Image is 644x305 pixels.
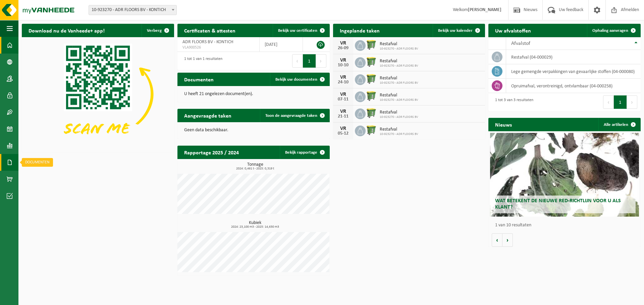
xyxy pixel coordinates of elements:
a: Bekijk uw kalender [433,24,484,37]
span: 10-923270 - ADR FLOORS BV [380,81,418,85]
div: 26-09 [336,46,350,51]
td: lege gemengde verpakkingen van gevaarlijke stoffen (04-000080) [506,64,641,79]
img: WB-0770-HPE-GN-50 [366,90,377,102]
span: 10-923270 - ADR FLOORS BV [380,64,418,68]
div: 07-11 [336,97,350,102]
h2: Nieuws [488,118,519,131]
td: restafval (04-000029) [506,50,641,64]
span: Ophaling aanvragen [592,28,628,33]
a: Ophaling aanvragen [587,24,640,37]
div: VR [336,109,350,114]
span: Restafval [380,93,418,98]
h2: Rapportage 2025 / 2024 [177,146,246,159]
img: WB-0770-HPE-GN-50 [366,73,377,85]
a: Toon de aangevraagde taken [260,109,329,122]
span: VLA900526 [182,45,255,50]
button: Next [316,54,326,68]
h2: Download nu de Vanheede+ app! [22,24,111,37]
span: Restafval [380,42,418,47]
button: Previous [603,95,614,109]
img: WB-0770-HPE-GN-50 [366,56,377,68]
a: Bekijk rapportage [280,146,329,159]
button: 1 [614,95,627,109]
img: Download de VHEPlus App [22,37,174,151]
span: Toon de aangevraagde taken [265,113,317,118]
span: Bekijk uw certificaten [278,28,317,33]
div: 1 tot 1 van 1 resultaten [181,54,222,68]
span: 2024: 23,100 m3 - 2025: 14,630 m3 [181,225,330,229]
div: 24-10 [336,80,350,85]
a: Wat betekent de nieuwe RED-richtlijn voor u als klant? [490,133,639,217]
span: Restafval [380,59,418,64]
img: WB-0770-HPE-GN-50 [366,39,377,51]
h2: Ingeplande taken [333,24,386,37]
div: VR [336,126,350,131]
span: Verberg [147,28,162,33]
span: Wat betekent de nieuwe RED-richtlijn voor u als klant? [495,198,621,210]
span: Bekijk uw kalender [438,28,473,33]
div: 1 tot 3 van 3 resultaten [492,95,533,109]
h3: Kubiek [181,221,330,229]
span: Bekijk uw documenten [275,77,317,82]
img: WB-0770-HPE-GN-50 [366,125,377,136]
button: 1 [303,54,316,68]
span: 10-923270 - ADR FLOORS BV [380,132,418,136]
button: Previous [292,54,303,68]
h2: Documenten [177,73,220,86]
span: 10-923270 - ADR FLOORS BV - KONTICH [89,5,177,15]
p: U heeft 21 ongelezen document(en). [184,92,323,96]
div: 10-10 [336,63,350,68]
span: 10-923270 - ADR FLOORS BV - KONTICH [89,5,176,15]
h2: Aangevraagde taken [177,109,238,122]
span: 10-923270 - ADR FLOORS BV [380,98,418,102]
div: 05-12 [336,131,350,136]
a: Alle artikelen [598,118,640,131]
span: 10-923270 - ADR FLOORS BV [380,115,418,119]
td: [DATE] [260,37,303,52]
a: Bekijk uw documenten [270,73,329,86]
img: WB-0770-HPE-GN-50 [366,107,377,119]
div: VR [336,75,350,80]
span: 10-923270 - ADR FLOORS BV [380,47,418,51]
h3: Tonnage [181,162,330,170]
span: Restafval [380,76,418,81]
span: Restafval [380,127,418,132]
td: opruimafval, verontreinigd, ontvlambaar (04-000258) [506,79,641,93]
div: 21-11 [336,114,350,119]
p: Geen data beschikbaar. [184,128,323,133]
strong: [PERSON_NAME] [468,7,501,12]
a: Bekijk uw certificaten [273,24,329,37]
p: 1 van 10 resultaten [495,223,637,228]
button: Volgende [502,233,513,247]
span: Restafval [380,110,418,115]
h2: Certificaten & attesten [177,24,242,37]
span: Afvalstof [511,41,530,46]
span: 2024: 0,461 t - 2025: 0,319 t [181,167,330,170]
div: VR [336,41,350,46]
h2: Uw afvalstoffen [488,24,538,37]
button: Next [627,95,637,109]
button: Verberg [142,24,173,37]
div: VR [336,58,350,63]
button: Vorige [492,233,502,247]
span: ADR FLOORS BV - KONTICH [182,40,233,45]
div: VR [336,92,350,97]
